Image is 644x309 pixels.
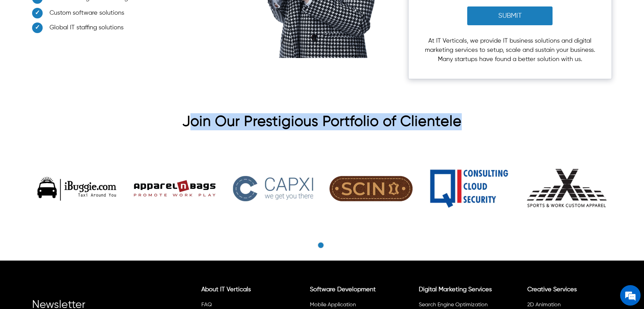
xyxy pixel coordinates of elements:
button: Submit [467,6,553,25]
img: athleisure [523,144,612,233]
img: q consulting [424,144,514,233]
div: Minimize live chat window [112,3,128,20]
a: Creative Services [527,286,577,293]
a: athleisure [522,144,612,233]
h2: Join Our Prestigious Portfolio of Clientele [32,113,612,134]
a: About IT Verticals [201,286,251,293]
img: salesiqlogo_leal7QplfZFryJ6FIlVepeu7OftD7mt8q6exU6-34PB8prfIgodN67KcxXM9Y7JQ_.png [47,179,52,183]
img: leatherscin [326,144,416,233]
span: We are offline. Please leave us a message. [14,86,119,155]
img: capxi [228,144,318,233]
span: Global IT staffing solutions [49,23,124,32]
img: logo_Zg8I0qSkbAqR2WFHt3p6CTuqpyXMFPubPcD2OT02zFN43Cy9FUNNG3NEPhM_Q1qe_.png [12,41,29,45]
a: Search Engine Optimization [419,302,488,308]
a: Digital Marketing Services [419,286,492,293]
a: 2D Animation [527,302,561,308]
img: ibuggi [32,144,121,233]
img: anb [130,144,220,233]
em: Driven by SalesIQ [54,179,87,183]
span: Custom software solutions [49,9,124,18]
div: Leave a message [35,38,115,47]
a: FAQ [201,302,212,308]
button: Go to slide 1 [317,242,324,249]
a: Software Development [310,286,376,293]
em: Submit [100,210,124,219]
textarea: Type your message and click 'Submit' [3,186,130,210]
p: At IT Verticals, we provide IT business solutions and digital marketing services to setup, scale ... [425,36,595,64]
